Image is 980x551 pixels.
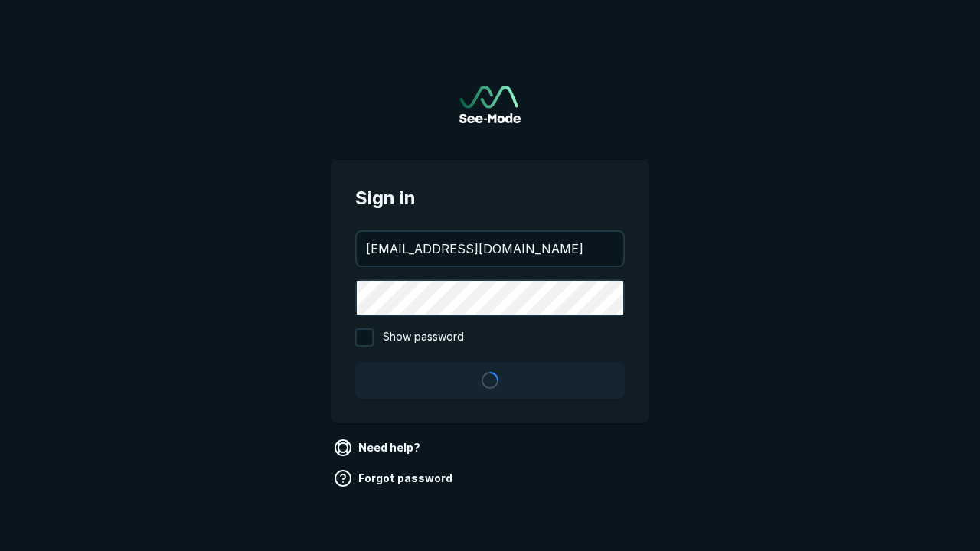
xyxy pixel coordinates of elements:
a: Need help? [331,435,426,460]
input: your@email.com [357,232,623,266]
img: See-Mode Logo [459,86,521,123]
span: Show password [383,328,464,347]
a: Forgot password [331,466,459,491]
span: Sign in [355,184,625,212]
a: Go to sign in [459,86,521,123]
